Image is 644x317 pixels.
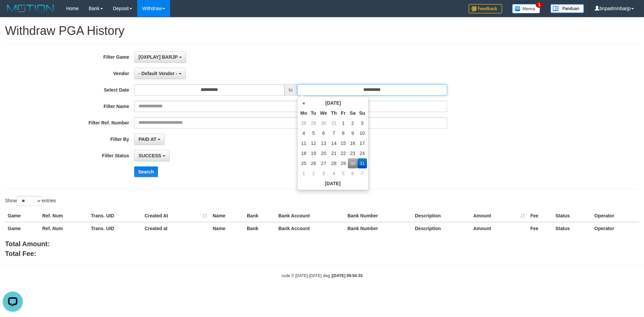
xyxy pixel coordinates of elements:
[309,148,318,158] td: 19
[329,168,339,178] td: 4
[339,108,348,118] th: Fr
[299,108,309,118] th: Mo
[471,222,528,234] th: Amount
[40,210,88,222] th: Ref. Num
[348,158,358,168] td: 30
[244,210,276,222] th: Bank
[358,168,367,178] td: 7
[348,138,358,148] td: 16
[329,118,339,128] td: 31
[329,148,339,158] td: 21
[88,222,142,234] th: Trans. UID
[318,138,329,148] td: 13
[553,222,592,234] th: Status
[553,210,592,222] th: Status
[309,128,318,138] td: 5
[276,210,345,222] th: Bank Account
[348,108,358,118] th: Sa
[358,118,367,128] td: 3
[358,108,367,118] th: Su
[345,210,412,222] th: Bank Number
[512,4,540,13] img: Button%20Memo.svg
[309,98,358,108] th: [DATE]
[318,118,329,128] td: 30
[412,210,471,222] th: Description
[528,210,553,222] th: Fee
[348,118,358,128] td: 2
[134,166,158,177] button: Search
[332,273,363,278] strong: [DATE] 09:54:33
[5,3,56,13] img: MOTION_logo.png
[329,128,339,138] td: 7
[329,158,339,168] td: 28
[210,222,244,234] th: Name
[471,210,528,222] th: Amount
[5,222,40,234] th: Game
[299,138,309,148] td: 11
[142,210,210,222] th: Created At
[88,210,142,222] th: Trans. UID
[276,222,345,234] th: Bank Account
[5,250,36,257] b: Total Fee:
[528,222,553,234] th: Fee
[299,118,309,128] td: 28
[5,196,56,206] label: Show entries
[318,108,329,118] th: We
[339,168,348,178] td: 5
[139,137,156,142] span: PAID AT
[339,138,348,148] td: 15
[281,273,363,278] small: code © [DATE]-[DATE] dwg |
[358,128,367,138] td: 10
[299,98,309,108] th: «
[244,222,276,234] th: Bank
[299,168,309,178] td: 1
[5,240,50,248] b: Total Amount:
[309,168,318,178] td: 2
[358,138,367,148] td: 17
[412,222,471,234] th: Description
[134,134,165,145] button: PAID AT
[309,118,318,128] td: 29
[299,158,309,168] td: 25
[210,210,244,222] th: Name
[348,128,358,138] td: 9
[284,84,297,96] span: to
[17,196,42,206] select: Showentries
[318,168,329,178] td: 3
[345,222,412,234] th: Bank Number
[358,148,367,158] td: 24
[299,128,309,138] td: 4
[3,3,23,23] button: Open LiveChat chat widget
[134,51,186,63] button: [OXPLAY] BARJP
[348,148,358,158] td: 23
[329,138,339,148] td: 14
[536,2,543,8] span: 1
[134,150,170,161] button: SUCCESS
[139,71,177,76] span: - Default Vendor -
[329,108,339,118] th: Th
[339,148,348,158] td: 22
[309,158,318,168] td: 26
[318,128,329,138] td: 6
[299,148,309,158] td: 18
[139,153,161,158] span: SUCCESS
[318,158,329,168] td: 27
[318,148,329,158] td: 20
[134,68,186,79] button: - Default Vendor -
[142,222,210,234] th: Created at
[592,210,639,222] th: Operator
[40,222,88,234] th: Ref. Num
[550,4,584,13] img: panduan.png
[299,178,367,189] th: [DATE]
[348,168,358,178] td: 6
[358,158,367,168] td: 31
[339,118,348,128] td: 1
[309,108,318,118] th: Tu
[5,24,639,38] h1: Withdraw PGA History
[5,210,40,222] th: Game
[139,54,178,60] span: [OXPLAY] BARJP
[592,222,639,234] th: Operator
[339,158,348,168] td: 29
[309,138,318,148] td: 12
[469,4,502,13] img: Feedback.jpg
